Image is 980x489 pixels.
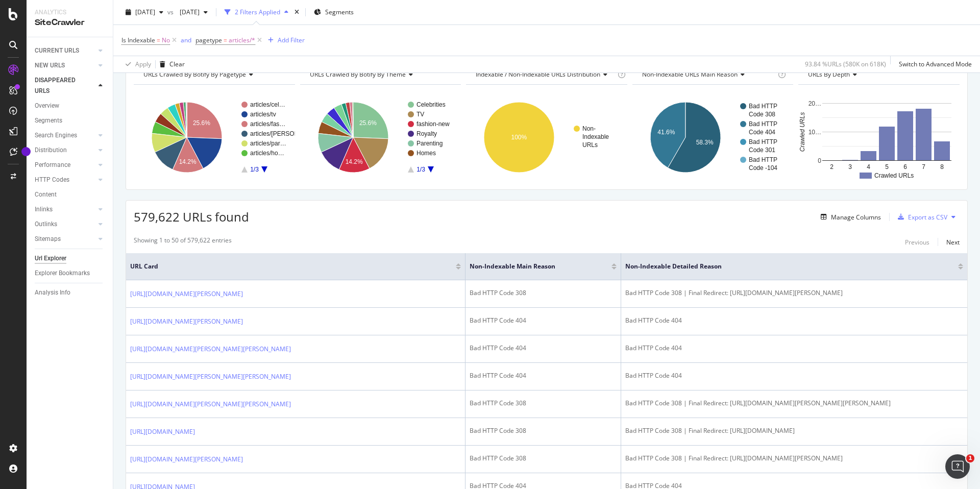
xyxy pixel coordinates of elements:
[308,66,452,83] h4: URLs Crawled By Botify By theme
[470,344,617,353] div: Bad HTTP Code 404
[922,163,926,170] text: 7
[35,115,106,126] a: Segments
[169,60,185,68] div: Clear
[35,175,95,185] a: HTTP Codes
[470,426,617,435] div: Bad HTTP Code 308
[264,34,305,46] button: Add Filter
[224,36,227,44] span: =
[250,140,286,147] text: articles/par…
[749,146,775,154] text: Code 301
[416,140,443,147] text: Parenting
[35,75,86,96] div: DISAPPEARED URLS
[134,93,295,182] svg: A chart.
[749,129,775,136] text: Code 404
[640,66,776,83] h4: Non-Indexable URLs Main Reason
[181,36,191,44] div: and
[300,93,461,182] svg: A chart.
[134,208,249,225] span: 579,622 URLs found
[35,287,70,298] div: Analysis Info
[582,141,598,149] text: URLs
[946,238,960,247] div: Next
[35,145,67,156] div: Distribution
[130,344,291,354] a: [URL][DOMAIN_NAME][PERSON_NAME][PERSON_NAME]
[193,119,210,127] text: 25.6%
[904,163,908,170] text: 6
[35,234,61,244] div: Sitemaps
[749,156,777,163] text: Bad HTTP
[466,93,627,182] svg: A chart.
[511,134,527,141] text: 100%
[905,236,929,248] button: Previous
[35,287,106,298] a: Analysis Info
[157,36,160,44] span: =
[470,371,617,380] div: Bad HTTP Code 404
[818,157,822,164] text: 0
[805,60,886,68] div: 93.84 % URLs ( 580K on 618K )
[749,103,777,110] text: Bad HTTP
[229,33,255,47] span: articles/*
[35,101,59,111] div: Overview
[941,163,944,170] text: 8
[625,344,963,353] div: Bad HTTP Code 404
[470,262,596,271] span: Non-Indexable Main Reason
[35,175,69,185] div: HTTP Codes
[808,70,850,79] span: URLs by Depth
[470,288,617,298] div: Bad HTTP Code 308
[21,147,31,156] div: Tooltip anchor
[35,115,62,126] div: Segments
[625,399,963,408] div: Bad HTTP Code 308 | Final Redirect: [URL][DOMAIN_NAME][PERSON_NAME][PERSON_NAME]
[156,56,185,72] button: Clear
[470,399,617,408] div: Bad HTTP Code 308
[141,66,286,83] h4: URLs Crawled By Botify By pagetype
[176,4,212,20] button: [DATE]
[625,288,963,298] div: Bad HTTP Code 308 | Final Redirect: [URL][DOMAIN_NAME][PERSON_NAME]
[416,150,436,157] text: Homes
[416,111,424,118] text: TV
[35,253,66,264] div: Url Explorer
[35,219,57,230] div: Outlinks
[35,268,106,279] a: Explorer Bookmarks
[121,36,155,44] span: Is Indexable
[130,289,243,299] a: [URL][DOMAIN_NAME][PERSON_NAME]
[35,189,106,200] a: Content
[292,7,301,17] div: times
[130,454,243,464] a: [URL][DOMAIN_NAME][PERSON_NAME]
[35,204,53,215] div: Inlinks
[130,427,195,437] a: [URL][DOMAIN_NAME]
[657,129,675,136] text: 41.6%
[35,268,90,279] div: Explorer Bookmarks
[808,100,821,107] text: 20…
[250,111,276,118] text: articles/tv
[135,8,155,16] span: 2025 Aug. 31st
[470,454,617,463] div: Bad HTTP Code 308
[35,160,70,170] div: Performance
[899,60,972,68] div: Switch to Advanced Mode
[945,454,970,479] iframe: Intercom live chat
[130,372,291,382] a: [URL][DOMAIN_NAME][PERSON_NAME][PERSON_NAME]
[35,253,106,264] a: Url Explorer
[696,139,713,146] text: 58.3%
[416,101,446,108] text: Celebrities
[905,238,929,247] div: Previous
[749,138,777,145] text: Bad HTTP
[35,145,95,156] a: Distribution
[642,70,738,79] span: Non-Indexable URLs Main Reason
[35,219,95,230] a: Outlinks
[474,66,616,83] h4: Indexable / Non-Indexable URLs Distribution
[625,426,963,435] div: Bad HTTP Code 308 | Final Redirect: [URL][DOMAIN_NAME]
[130,316,243,327] a: [URL][DOMAIN_NAME][PERSON_NAME]
[250,130,328,137] text: articles/[PERSON_NAME]…
[359,119,377,127] text: 25.6%
[416,120,450,128] text: fashion-new
[35,60,65,71] div: NEW URLS
[476,70,600,79] span: Indexable / Non-Indexable URLs distribution
[632,93,794,182] svg: A chart.
[130,262,453,271] span: URL Card
[35,75,95,96] a: DISAPPEARED URLS
[625,454,963,463] div: Bad HTTP Code 308 | Final Redirect: [URL][DOMAIN_NAME][PERSON_NAME]
[35,189,57,200] div: Content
